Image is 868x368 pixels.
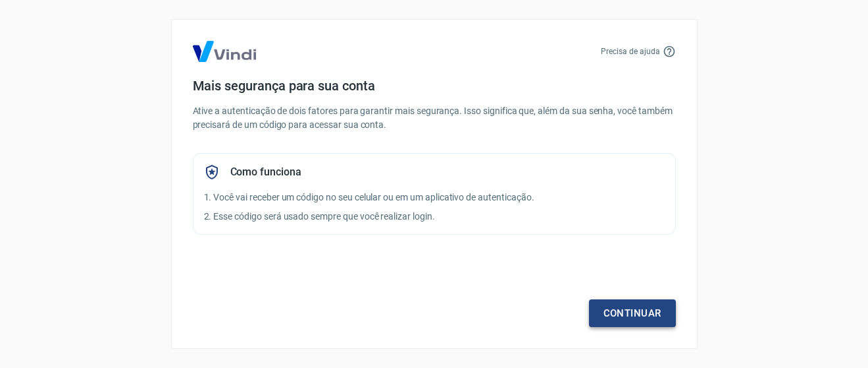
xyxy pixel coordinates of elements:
a: Continuar [589,299,676,327]
h4: Mais segurança para sua conta [193,78,676,94]
h5: Como funciona [230,166,301,179]
p: Precisa de ajuda [601,46,659,57]
p: 2. Esse código será usado sempre que você realizar login. [204,210,665,224]
p: 1. Você vai receber um código no seu celular ou em um aplicativo de autenticação. [204,191,665,204]
img: Logo Vind [193,41,256,62]
p: Ative a autenticação de dois fatores para garantir mais segurança. Isso significa que, além da su... [193,104,676,132]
